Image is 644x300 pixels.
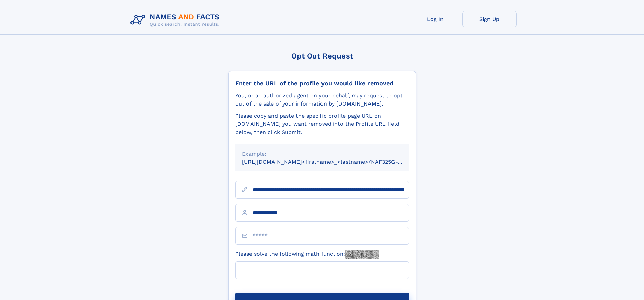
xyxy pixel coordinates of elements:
div: Opt Out Request [228,52,416,60]
div: You, or an authorized agent on your behalf, may request to opt-out of the sale of your informatio... [235,92,409,108]
small: [URL][DOMAIN_NAME]<firstname>_<lastname>/NAF325G-xxxxxxxx [242,159,422,165]
div: Example: [242,150,402,158]
img: Logo Names and Facts [128,11,225,29]
a: Log In [408,11,462,27]
div: Please copy and paste the specific profile page URL on [DOMAIN_NAME] you want removed into the Pr... [235,112,409,136]
label: Please solve the following math function: [235,250,379,259]
a: Sign Up [462,11,517,27]
div: Enter the URL of the profile you would like removed [235,79,409,87]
